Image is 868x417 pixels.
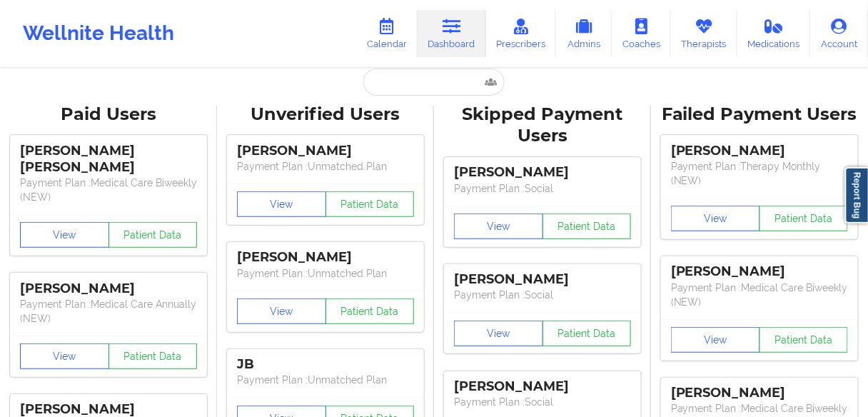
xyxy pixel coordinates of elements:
[542,213,632,239] button: Patient Data
[325,298,415,324] button: Patient Data
[671,263,848,280] div: [PERSON_NAME]
[20,143,197,176] div: [PERSON_NAME] [PERSON_NAME]
[671,385,848,401] div: [PERSON_NAME]
[325,191,415,217] button: Patient Data
[454,395,631,409] p: Payment Plan : Social
[454,321,543,346] button: View
[237,143,414,159] div: [PERSON_NAME]
[108,343,198,369] button: Patient Data
[845,167,868,223] a: Report Bug
[454,213,543,239] button: View
[671,206,760,231] button: View
[237,191,326,217] button: View
[418,10,486,57] a: Dashboard
[454,181,631,196] p: Payment Plan : Social
[454,288,631,302] p: Payment Plan : Social
[237,356,414,373] div: JB
[556,10,612,57] a: Admins
[444,104,641,148] div: Skipped Payment Users
[20,297,197,326] p: Payment Plan : Medical Care Annually (NEW)
[454,271,631,288] div: [PERSON_NAME]
[759,206,849,231] button: Patient Data
[20,343,109,369] button: View
[227,104,424,126] div: Unverified Users
[759,327,849,353] button: Patient Data
[810,10,868,57] a: Account
[671,327,760,353] button: View
[486,10,557,57] a: Prescribers
[671,143,848,159] div: [PERSON_NAME]
[20,281,197,297] div: [PERSON_NAME]
[10,104,207,126] div: Paid Users
[454,164,631,181] div: [PERSON_NAME]
[542,321,632,346] button: Patient Data
[108,222,198,248] button: Patient Data
[237,373,414,387] p: Payment Plan : Unmatched Plan
[356,10,418,57] a: Calendar
[661,104,858,126] div: Failed Payment Users
[737,10,811,57] a: Medications
[237,249,414,266] div: [PERSON_NAME]
[671,159,848,188] p: Payment Plan : Therapy Monthly (NEW)
[237,298,326,324] button: View
[612,10,671,57] a: Coaches
[20,222,109,248] button: View
[671,10,737,57] a: Therapists
[237,266,414,281] p: Payment Plan : Unmatched Plan
[237,159,414,174] p: Payment Plan : Unmatched Plan
[454,378,631,395] div: [PERSON_NAME]
[671,281,848,309] p: Payment Plan : Medical Care Biweekly (NEW)
[20,176,197,204] p: Payment Plan : Medical Care Biweekly (NEW)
